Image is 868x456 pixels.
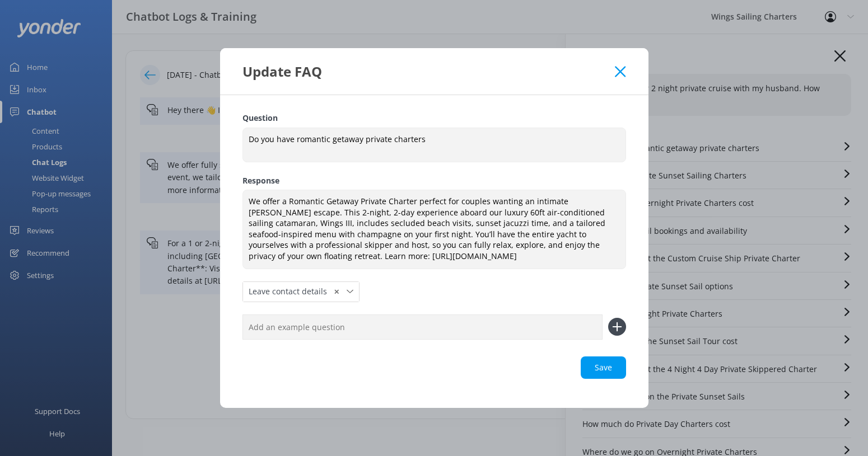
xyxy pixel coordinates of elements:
[242,190,626,269] textarea: We offer a Romantic Getaway Private Charter perfect for couples wanting an intimate [PERSON_NAME]...
[581,356,626,379] button: Save
[334,286,339,297] span: ✕
[615,66,626,77] button: Close
[242,175,626,187] label: Response
[249,285,334,298] span: Leave contact details
[242,314,603,340] input: Add an example question
[242,128,626,162] textarea: Do you have romantic getaway private charters
[242,62,615,81] div: Update FAQ
[242,112,626,124] label: Question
